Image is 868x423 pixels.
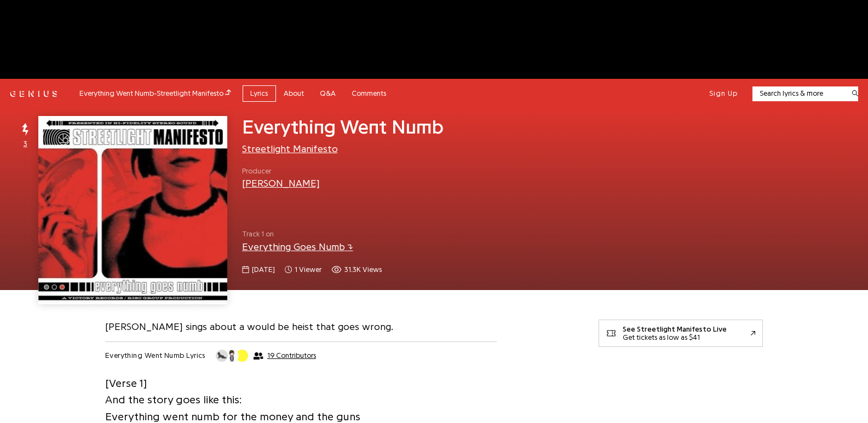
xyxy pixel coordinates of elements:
[599,320,763,347] a: See Streetlight Manifesto LiveGet tickets as low as $41
[295,264,321,275] span: 1 viewer
[623,333,727,341] div: Get tickets as low as $41
[215,349,316,362] button: 19 Contributors
[623,325,727,333] div: See Streetlight Manifesto Live
[38,116,227,304] img: Cover art for Everything Went Numb by Streetlight Manifesto
[242,144,338,154] a: Streetlight Manifesto
[331,264,382,275] span: 31,334 views
[752,88,845,99] input: Search lyrics & more
[105,322,393,332] a: [PERSON_NAME] sings about a would be heist that goes wrong.
[105,351,205,361] h2: Everything Went Numb Lyrics
[24,138,27,149] span: 3
[344,264,382,275] span: 31.3K views
[709,89,738,98] button: Sign Up
[252,264,275,275] span: [DATE]
[243,85,276,102] a: Lyrics
[79,88,231,100] div: Everything Went Numb - Streetlight Manifesto
[312,85,344,102] a: Q&A
[276,85,312,102] a: About
[285,264,321,275] span: 1 viewer
[344,85,394,102] a: Comments
[242,229,584,240] span: Track 1 on
[242,166,320,177] span: Producer
[242,117,444,137] span: Everything Went Numb
[242,178,320,188] a: [PERSON_NAME]
[267,351,316,360] span: 19 Contributors
[242,242,353,252] a: Everything Goes Numb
